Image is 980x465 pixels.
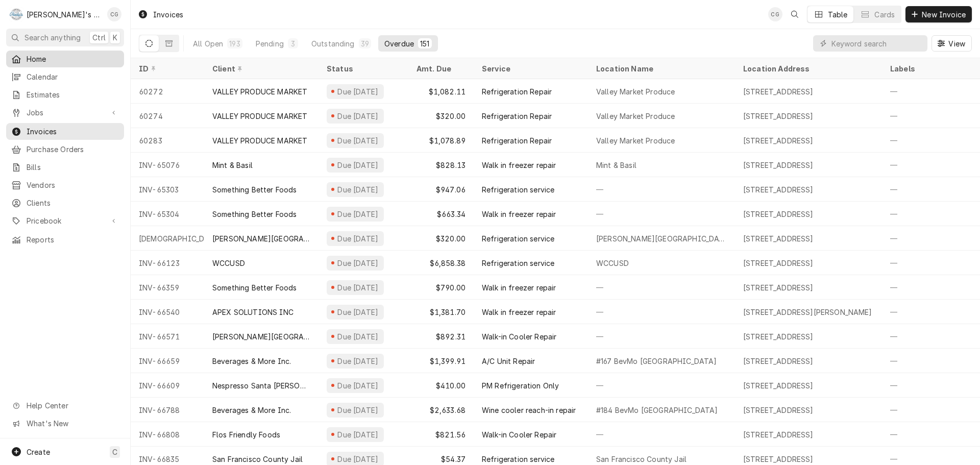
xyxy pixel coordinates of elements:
[336,405,380,415] div: Due [DATE]
[27,198,119,208] span: Clients
[336,258,380,268] div: Due [DATE]
[596,86,675,97] div: Valley Market Produce
[596,233,727,244] div: [PERSON_NAME][GEOGRAPHIC_DATA]
[596,160,636,170] div: Mint & Basil
[27,89,119,100] span: Estimates
[212,405,291,415] div: Beverages & More Inc.
[743,258,814,268] div: [STREET_ADDRESS]
[212,258,245,268] div: WCCUSD
[336,454,380,464] div: Due [DATE]
[588,324,735,349] div: —
[131,251,204,275] div: INV-66123
[596,135,675,146] div: Valley Market Produce
[408,79,474,104] div: $1,082.11
[588,275,735,300] div: —
[743,184,814,195] div: [STREET_ADDRESS]
[131,349,204,373] div: INV-66659
[6,68,124,85] a: Calendar
[831,35,922,52] input: Keyword search
[408,324,474,349] div: $892.31
[27,418,118,429] span: What's New
[6,141,124,158] a: Purchase Orders
[6,123,124,140] a: Invoices
[336,429,380,440] div: Due [DATE]
[408,300,474,324] div: $1,381.70
[768,7,782,21] div: Christine Gutierrez's Avatar
[336,111,380,121] div: Due [DATE]
[212,86,307,97] div: VALLEY PRODUCE MARKET
[24,32,81,43] span: Search anything
[920,9,968,20] span: New Invoice
[27,71,119,82] span: Calendar
[743,111,814,121] div: [STREET_ADDRESS]
[596,111,675,121] div: Valley Market Produce
[107,7,121,21] div: CG
[408,275,474,300] div: $790.00
[336,184,380,195] div: Due [DATE]
[6,194,124,211] a: Clients
[743,233,814,244] div: [STREET_ADDRESS]
[212,356,291,366] div: Beverages & More Inc.
[482,160,556,170] div: Walk in freezer repair
[743,135,814,146] div: [STREET_ADDRESS]
[336,160,380,170] div: Due [DATE]
[27,400,118,411] span: Help Center
[9,7,23,21] div: R
[743,331,814,342] div: [STREET_ADDRESS]
[482,380,559,391] div: PM Refrigeration Only
[6,86,124,103] a: Estimates
[131,324,204,349] div: INV-66571
[482,135,552,146] div: Refrigeration Repair
[384,38,414,49] div: Overdue
[482,331,556,342] div: Walk-in Cooler Repair
[743,356,814,366] div: [STREET_ADDRESS]
[946,38,967,49] span: View
[743,380,814,391] div: [STREET_ADDRESS]
[131,104,204,128] div: 60274
[212,135,307,146] div: VALLEY PRODUCE MARKET
[9,7,23,21] div: Rudy's Commercial Refrigeration's Avatar
[212,380,310,391] div: Nespresso Santa [PERSON_NAME]
[212,160,253,170] div: Mint & Basil
[212,63,308,74] div: Client
[336,282,380,293] div: Due [DATE]
[408,153,474,177] div: $828.13
[408,202,474,226] div: $663.34
[408,422,474,447] div: $821.56
[131,177,204,202] div: INV-65303
[408,373,474,398] div: $410.00
[336,233,380,244] div: Due [DATE]
[212,282,297,293] div: Something Better Foods
[588,177,735,202] div: —
[408,251,474,275] div: $6,858.38
[212,209,297,219] div: Something Better Foods
[107,7,121,21] div: Christine Gutierrez's Avatar
[596,405,718,415] div: #184 BevMo [GEOGRAPHIC_DATA]
[408,226,474,251] div: $320.00
[596,63,725,74] div: Location Name
[131,202,204,226] div: INV-65304
[6,104,124,121] a: Go to Jobs
[336,86,380,97] div: Due [DATE]
[212,307,293,317] div: APEX SOLUTIONS INC
[408,128,474,153] div: $1,078.89
[6,415,124,432] a: Go to What's New
[212,233,310,244] div: [PERSON_NAME][GEOGRAPHIC_DATA]
[212,429,280,440] div: Flos Friendly Foods
[743,429,814,440] div: [STREET_ADDRESS]
[743,86,814,97] div: [STREET_ADDRESS]
[482,111,552,121] div: Refrigeration Repair
[212,331,310,342] div: [PERSON_NAME][GEOGRAPHIC_DATA]
[482,356,535,366] div: A/C Unit Repair
[787,6,803,22] button: Open search
[131,128,204,153] div: 60283
[131,79,204,104] div: 60272
[336,380,380,391] div: Due [DATE]
[112,447,117,457] span: C
[212,454,303,464] div: San Francisco County Jail
[408,104,474,128] div: $320.00
[27,126,119,137] span: Invoices
[6,231,124,248] a: Reports
[743,454,814,464] div: [STREET_ADDRESS]
[311,38,355,49] div: Outstanding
